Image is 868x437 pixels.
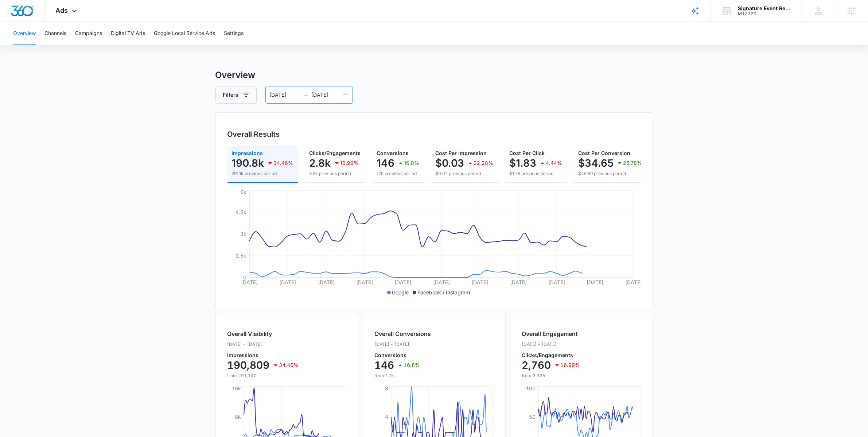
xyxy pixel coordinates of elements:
p: [DATE] - [DATE] [227,341,299,348]
button: Google Local Service Ads [154,22,215,45]
tspan: [DATE] [587,279,603,285]
p: Clicks/Engagements [522,353,580,358]
tspan: 4.5k [236,209,246,215]
div: account name [738,5,791,11]
h3: Overview [215,69,653,82]
span: Cost Per Click [510,150,545,156]
tspan: [DATE] [471,279,488,285]
button: Channels [44,22,66,45]
p: $0.03 [436,157,464,169]
tspan: 0 [243,274,246,281]
p: from 125 [375,372,431,379]
button: Campaigns [75,22,102,45]
p: 2,760 [522,359,551,371]
span: to [303,92,309,98]
tspan: 1.5k [236,252,246,259]
tspan: [DATE] [548,279,565,285]
span: Clicks/Engagements [310,150,361,156]
span: Conversions [377,150,409,156]
p: 34.46% [274,161,293,166]
button: Settings [224,22,244,45]
tspan: 8 [385,385,388,391]
p: 146 [377,157,395,169]
tspan: [DATE] [356,279,373,285]
p: 3.3k previous period [310,170,361,177]
button: Filters [215,86,257,104]
tspan: 8k [235,414,241,420]
h3: Overall Results [227,129,280,140]
p: $46.69 previous period [579,170,642,177]
tspan: [DATE] [510,279,526,285]
p: 2.8k [310,157,331,169]
tspan: 100 [526,385,536,391]
span: swap-right [303,92,309,98]
button: Digital TV Ads [111,22,145,45]
tspan: 4 [385,414,388,420]
p: 190,809 [227,359,270,371]
p: from 291,140 [227,372,299,379]
p: Facebook / Instagram [418,289,470,296]
tspan: [DATE] [625,279,642,285]
p: 16.8% [404,161,420,166]
p: Conversions [375,353,431,358]
input: End date [312,91,342,99]
p: from 3,325 [522,372,580,379]
p: 16.99% [340,161,359,166]
p: $34.65 [579,157,614,169]
h2: Overall Conversions [375,329,431,338]
tspan: [DATE] [394,279,411,285]
h2: Overall Visibility [227,329,299,338]
p: 4.44% [546,161,563,166]
tspan: 16k [231,385,241,391]
p: 291.1k previous period [232,170,293,177]
p: $1.76 previous period [510,170,563,177]
tspan: 50 [529,414,536,420]
tspan: 6k [240,189,246,195]
p: Google [392,289,409,296]
span: Cost Per Conversion [579,150,631,156]
h2: Overall Engagement [522,329,580,338]
p: $1.83 [510,157,537,169]
p: [DATE] - [DATE] [375,341,431,348]
p: 25.78% [623,161,642,166]
p: 34.46% [279,363,299,368]
tspan: [DATE] [279,279,296,285]
tspan: [DATE] [241,279,258,285]
p: $0.02 previous period [436,170,494,177]
tspan: 3k [240,231,246,237]
tspan: [DATE] [318,279,334,285]
p: [DATE] - [DATE] [522,341,580,348]
button: Overview [13,22,36,45]
p: 32.28% [474,161,494,166]
input: Start date [270,91,300,99]
span: Impressions [232,150,263,156]
span: Ads [56,7,68,14]
div: account id [738,11,791,16]
p: 190.8k [232,157,264,169]
p: Impressions [227,353,299,358]
span: Cost Per Impression [436,150,487,156]
p: 125 previous period [377,170,420,177]
p: 146 [375,359,394,371]
p: 16.8% [404,363,420,368]
tspan: [DATE] [433,279,450,285]
p: 16.99% [561,363,580,368]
